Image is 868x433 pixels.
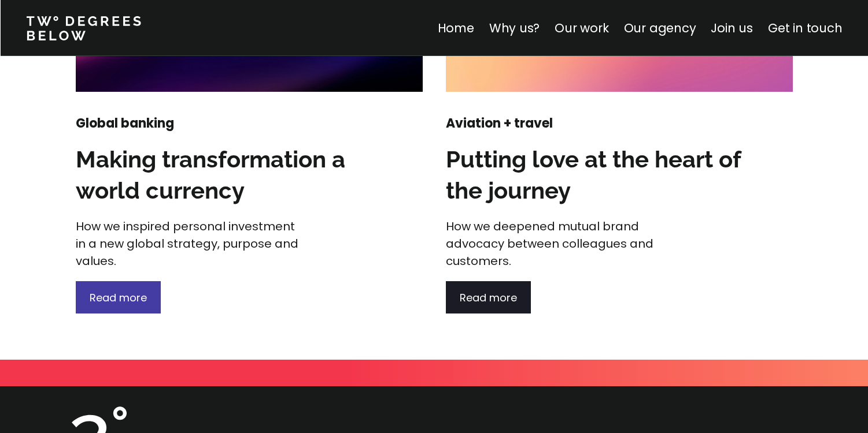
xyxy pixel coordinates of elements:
[460,290,517,305] span: Read more
[555,20,608,36] a: Our work
[446,144,741,206] h3: Putting love at the heart of the journey
[437,20,474,36] a: Home
[446,218,671,270] p: How we deepened mutual brand advocacy between colleagues and customers.
[711,20,753,36] a: Join us
[446,115,671,132] h4: Aviation + travel
[489,20,540,36] a: Why us?
[623,20,696,36] a: Our agency
[76,144,371,206] h3: Making transformation a world currency
[76,115,301,132] h4: Global banking
[76,218,301,270] p: How we inspired personal investment in a new global strategy, purpose and values.
[90,290,147,305] span: Read more
[768,20,842,36] a: Get in touch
